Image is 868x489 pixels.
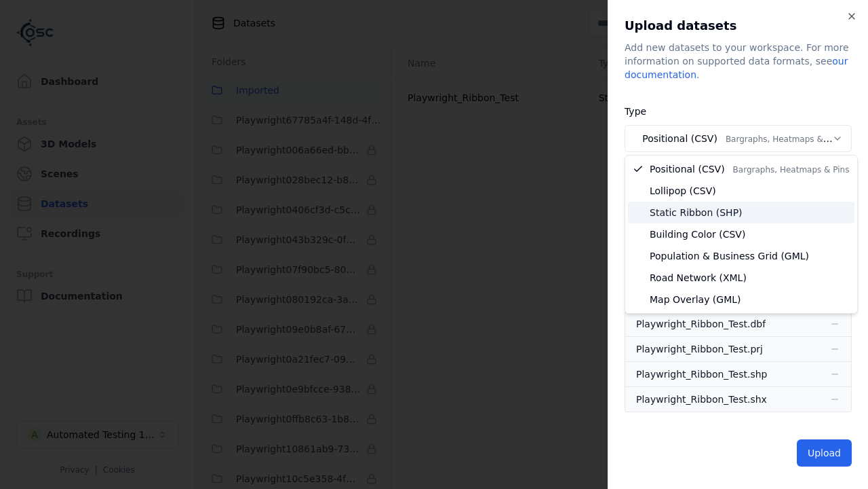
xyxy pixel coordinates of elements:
[733,165,850,175] span: Bargraphs, Heatmaps & Pins
[650,206,743,219] span: Static Ribbon (SHP)
[650,162,849,176] span: Positional (CSV)
[650,228,745,241] span: Building Color (CSV)
[650,293,741,306] span: Map Overlay (GML)
[650,249,809,263] span: Population & Business Grid (GML)
[650,184,716,198] span: Lollipop (CSV)
[650,271,747,285] span: Road Network (XML)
